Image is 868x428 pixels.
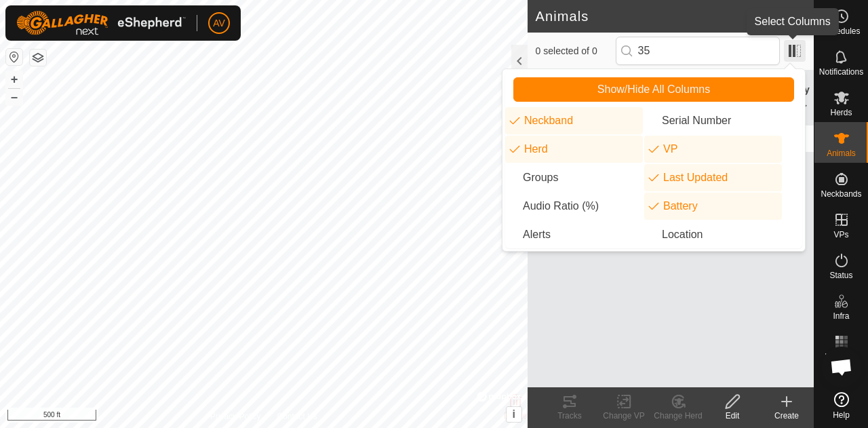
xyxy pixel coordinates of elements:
[814,387,868,425] a: Help
[505,136,643,163] li: mob.label.mob
[821,190,861,198] span: Neckbands
[819,68,863,76] span: Notifications
[505,164,643,191] li: common.btn.groups
[822,27,860,35] span: Schedules
[6,89,22,105] button: –
[829,271,852,279] span: Status
[505,107,643,134] li: neckband.label.title
[644,136,782,163] li: vp.label.vp
[616,37,780,65] input: Search (S)
[6,49,22,65] button: Reset Map
[536,44,616,58] span: 0 selected of 0
[16,11,186,35] img: Gallagher Logo
[6,71,22,87] button: +
[827,149,856,157] span: Animals
[644,193,782,220] li: neckband.label.battery
[505,193,643,220] li: enum.columnList.audioRatio
[644,107,782,134] li: neckband.label.serialNumber
[833,231,848,239] span: VPs
[785,6,800,26] span: 57
[821,347,862,387] div: Open chat
[542,410,597,422] div: Tracks
[536,8,785,24] h2: Animals
[644,164,782,191] li: enum.columnList.lastUpdated
[513,77,794,102] button: Show/Hide All Columns
[210,410,261,423] a: Privacy Policy
[505,221,643,248] li: animal.label.alerts
[213,16,225,31] span: AV
[597,83,710,96] span: Show/Hide All Columns
[825,353,858,361] span: Heatmap
[30,50,46,66] button: Map Layers
[644,221,782,248] li: common.label.location
[651,410,705,422] div: Change Herd
[833,312,849,320] span: Infra
[705,410,759,422] div: Edit
[512,408,515,420] span: i
[759,410,814,422] div: Create
[833,411,850,419] span: Help
[597,410,651,422] div: Change VP
[830,109,852,117] span: Herds
[277,410,317,423] a: Contact Us
[507,407,521,422] button: i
